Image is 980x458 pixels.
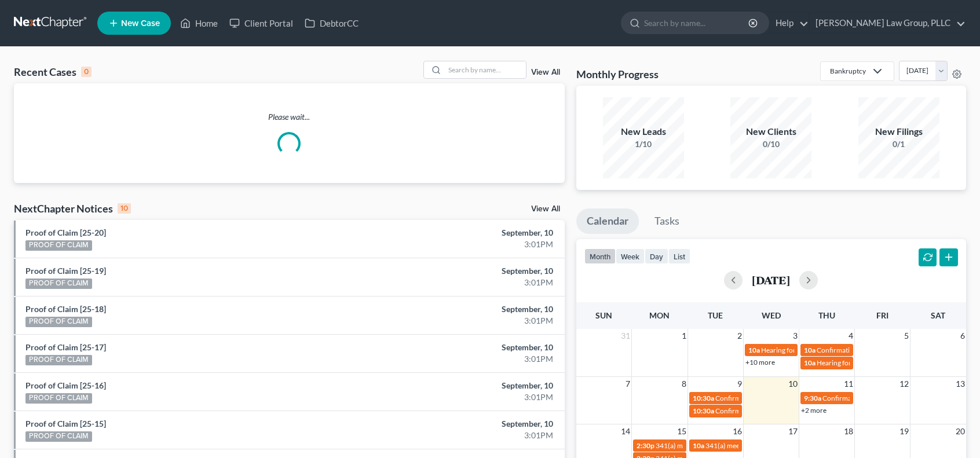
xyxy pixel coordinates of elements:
a: [PERSON_NAME] Law Group, PLLC [810,13,966,34]
span: 10a [748,346,760,354]
div: NextChapter Notices [14,201,131,215]
a: DebtorCC [299,13,364,34]
div: September, 10 [385,418,553,430]
input: Search by name... [644,12,750,34]
div: 3:01PM [385,239,553,250]
span: Confirmation Status Conference for [PERSON_NAME] [715,406,879,415]
span: Confirmation Status Conference for [PERSON_NAME] [715,394,879,402]
a: Tasks [644,208,690,234]
div: Bankruptcy [830,66,866,76]
button: list [668,248,690,264]
span: Fri [876,310,888,320]
span: 4 [847,329,854,343]
div: PROOF OF CLAIM [25,279,92,289]
button: week [616,248,645,264]
h3: Monthly Progress [576,67,659,81]
span: 18 [843,424,854,438]
a: Client Portal [224,13,299,34]
span: Hearing for [817,358,851,367]
span: 11 [843,377,854,391]
span: Sun [595,310,612,320]
div: 3:01PM [385,315,553,327]
span: Confirmation Status Conference for [822,394,931,402]
div: 3:01PM [385,353,553,365]
span: Mon [649,310,670,320]
a: Proof of Claim [25-17] [25,342,106,352]
span: 10 [787,377,799,391]
span: 20 [955,424,966,438]
div: 3:01PM [385,430,553,441]
div: 3:01PM [385,277,553,288]
div: September, 10 [385,342,553,353]
a: Home [174,13,224,34]
button: day [645,248,668,264]
span: 5 [903,329,910,343]
span: 17 [787,424,799,438]
span: 16 [732,424,743,438]
div: 0 [81,67,92,77]
a: Proof of Claim [25-20] [25,228,106,237]
span: 7 [624,377,631,391]
span: 9 [736,377,743,391]
div: New Leads [603,125,684,138]
span: 10a [804,346,816,354]
span: 2:30p [637,441,654,450]
div: PROOF OF CLAIM [25,431,92,442]
input: Search by name... [445,61,526,78]
div: PROOF OF CLAIM [25,317,92,327]
div: September, 10 [385,380,553,391]
a: +2 more [801,406,827,415]
span: 19 [898,424,910,438]
a: Calendar [576,208,639,234]
span: 9:30a [804,394,821,402]
a: View All [531,68,560,76]
div: 3:01PM [385,391,553,403]
div: 10 [118,203,131,214]
span: New Case [121,19,160,28]
div: September, 10 [385,265,553,277]
a: Help [770,13,809,34]
span: 31 [620,329,631,343]
div: September, 10 [385,227,553,239]
div: 1/10 [603,138,684,150]
span: Confirmation Status Conference for [817,346,925,354]
div: PROOF OF CLAIM [25,240,92,251]
h2: [DATE] [752,274,790,286]
a: Proof of Claim [25-18] [25,304,106,314]
div: PROOF OF CLAIM [25,393,92,404]
span: 10:30a [693,406,714,415]
span: 10a [693,441,704,450]
div: 0/1 [858,138,939,150]
div: Recent Cases [14,65,92,79]
span: 10a [804,358,816,367]
span: 341(a) meeting for [PERSON_NAME] [656,441,767,450]
span: 3 [792,329,799,343]
span: 341(a) meeting for Bravo Brio Restaurants, LLC [705,441,848,450]
span: 8 [681,377,688,391]
div: New Filings [858,125,939,138]
a: View All [531,205,560,213]
div: New Clients [730,125,811,138]
a: Proof of Claim [25-16] [25,380,106,390]
span: Tue [708,310,723,320]
span: 15 [676,424,688,438]
span: 1 [681,329,688,343]
div: September, 10 [385,303,553,315]
span: 6 [959,329,966,343]
span: 2 [736,329,743,343]
div: PROOF OF CLAIM [25,355,92,365]
a: +10 more [745,358,775,367]
a: Proof of Claim [25-19] [25,266,106,276]
span: 14 [620,424,631,438]
span: Hearing for Diss et [PERSON_NAME] et al [761,346,886,354]
span: 13 [955,377,966,391]
span: Wed [762,310,781,320]
a: Proof of Claim [25-15] [25,419,106,428]
p: Please wait... [14,111,565,123]
span: Thu [818,310,835,320]
button: month [584,248,616,264]
span: Sat [931,310,945,320]
div: 0/10 [730,138,811,150]
span: 12 [898,377,910,391]
span: 10:30a [693,394,714,402]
